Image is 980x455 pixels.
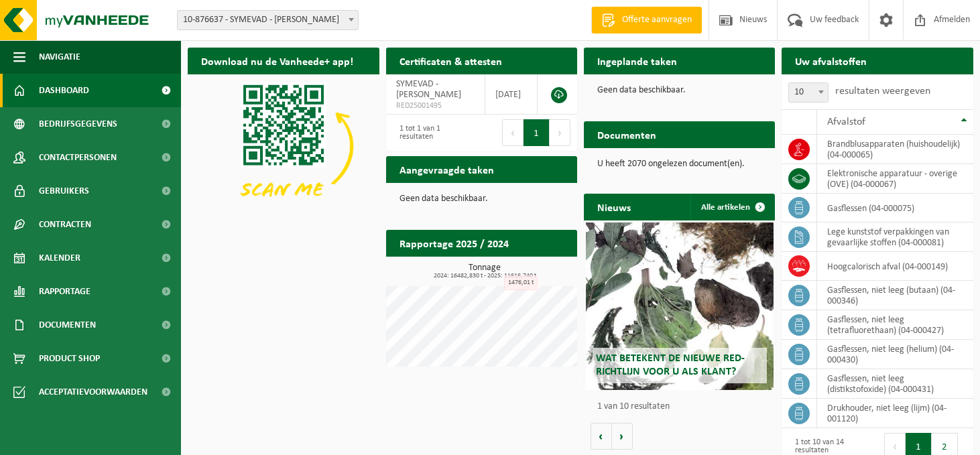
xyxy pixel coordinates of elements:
[39,40,80,74] span: Navigatie
[400,194,564,204] p: Geen data beschikbaar.
[386,48,515,74] h2: Certificaten & attesten
[817,340,973,369] td: gasflessen, niet leeg (helium) (04-000430)
[817,194,973,222] td: gasflessen (04-000075)
[835,86,930,96] label: resultaten weergeven
[817,310,973,340] td: gasflessen, niet leeg (tetrafluorethaan) (04-000427)
[188,48,367,74] h2: Download nu de Vanheede+ app!
[690,194,774,220] a: Alle artikelen
[177,10,359,30] span: 10-876637 - SYMEVAD - EVIN MALMAISON
[508,279,534,286] font: 1476,01 t
[39,208,91,241] span: Contracten
[39,141,117,174] span: Contactpersonen
[550,119,570,146] button: Next
[597,159,762,169] p: U heeft 2070 ongelezen document(en).
[39,241,80,275] span: Kalender
[477,256,576,283] a: Bekijk rapportage
[39,308,96,342] span: Documenten
[584,121,670,147] h2: Documenten
[393,273,578,279] span: 2024: 16482,830 t - 2025: 11616,740 t
[827,117,865,127] span: Afvalstof
[584,48,690,74] h2: Ingeplande taken
[591,423,612,450] button: Vorige
[393,118,475,147] div: 1 tot 1 van 1 resultaten
[39,375,147,409] span: Acceptatievoorwaarden
[39,174,89,208] span: Gebruikers
[788,82,829,103] span: 10
[485,74,538,115] td: [DATE]
[178,11,358,29] span: 10-876637 - SYMEVAD - EVIN MALMAISON
[817,252,973,281] td: hoogcalorisch afval (04-000149)
[39,107,117,141] span: Bedrijfsgegevens
[39,275,90,308] span: Rapportage
[597,86,762,95] p: Geen data beschikbaar.
[597,402,769,411] p: 1 van 10 resultaten
[39,74,89,107] span: Dashboard
[188,74,379,218] img: Download de VHEPlus App
[612,423,633,450] button: Volgende
[817,281,973,310] td: gasflessen, niet leeg (butaan) (04-000346)
[396,79,461,100] span: SYMEVAD - [PERSON_NAME]
[596,353,745,377] span: Wat betekent de nieuwe RED-richtlijn voor u als klant?
[584,194,644,220] h2: Nieuws
[502,119,524,146] button: Previous
[817,369,973,399] td: gasflessen, niet leeg (distikstofoxide) (04-000431)
[817,222,973,252] td: lege kunststof verpakkingen van gevaarlijke stoffen (04-000081)
[782,48,880,74] h2: Uw afvalstoffen
[393,263,578,279] h3: Tonnage
[396,101,475,111] span: RED25001495
[817,164,973,194] td: elektronische apparatuur - overige (OVE) (04-000067)
[817,135,973,164] td: brandblusapparaten (huishoudelijk) (04-000065)
[586,222,774,390] a: Wat betekent de nieuwe RED-richtlijn voor u als klant?
[789,83,828,102] span: 10
[39,342,100,375] span: Product Shop
[386,230,522,256] h2: Rapportage 2025 / 2024
[386,156,507,182] h2: Aangevraagde taken
[524,119,550,146] button: 1
[619,13,695,27] span: Offerte aanvragen
[591,7,702,34] a: Offerte aanvragen
[817,399,973,428] td: drukhouder, niet leeg (lijm) (04-001120)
